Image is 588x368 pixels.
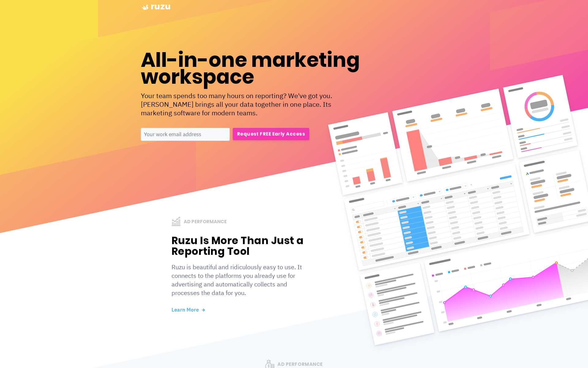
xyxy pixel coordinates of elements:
[141,128,230,141] input: Your work email address
[135,3,179,18] a: Ruzu homepage
[171,306,205,314] a: Learn More
[141,52,447,88] h1: All-in-one marketing workspace
[233,128,309,140] button: Request FREE Early Access
[274,361,323,367] span: Ad Performance
[141,3,171,11] img: ruzu logo
[141,91,340,117] p: Your team spends too many hours on reporting? We've got you. [PERSON_NAME] brings all your data t...
[181,218,227,225] span: ad performance
[171,263,312,306] p: Ruzu is beautiful and ridiculously easy to use. It connects to the platforms you already use for ...
[171,235,312,263] h2: Ruzu Is More Than Just a Reporting Tool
